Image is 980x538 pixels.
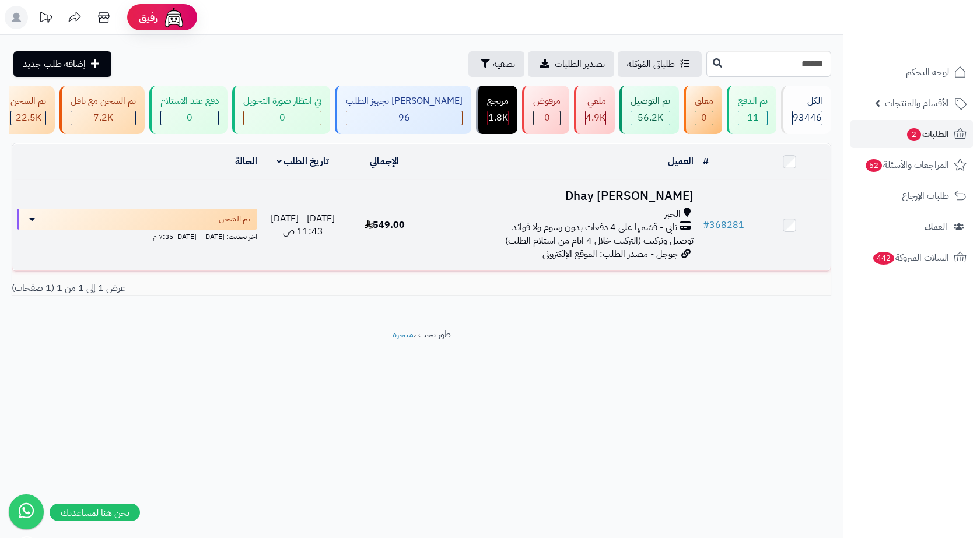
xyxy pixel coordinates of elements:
div: 96 [346,111,462,125]
a: دفع عند الاستلام 0 [147,86,230,134]
span: 4.9K [586,111,605,125]
span: 96 [398,111,410,125]
div: 56241 [631,111,670,125]
div: 7223 [71,111,135,125]
span: طلباتي المُوكلة [627,57,675,71]
div: 0 [695,111,713,125]
span: جوجل - مصدر الطلب: الموقع الإلكتروني [542,247,678,261]
a: مرفوض 0 [520,86,572,134]
span: 442 [873,252,894,265]
span: 0 [279,111,285,125]
div: 0 [244,111,321,125]
span: السلات المتروكة [872,249,949,266]
span: 0 [544,111,550,125]
span: 11 [747,111,759,125]
span: 22.5K [16,111,41,125]
span: العملاء [925,219,947,235]
button: تصفية [468,51,524,77]
a: معلق 0 [681,86,724,134]
span: رفيق [139,10,157,24]
a: السلات المتروكة442 [850,244,973,272]
div: تم التوصيل [631,94,670,108]
span: 0 [701,111,707,125]
span: لوحة التحكم [906,64,949,80]
a: متجرة [393,328,414,342]
div: في انتظار صورة التحويل [243,94,321,108]
div: تم الشحن مع ناقل [71,94,136,108]
div: الكل [792,94,822,108]
span: [DATE] - [DATE] 11:43 ص [271,212,335,239]
div: دفع عند الاستلام [160,94,219,108]
div: 0 [534,111,560,125]
div: مرتجع [487,94,509,108]
a: في انتظار صورة التحويل 0 [230,86,332,134]
a: طلباتي المُوكلة [618,51,702,77]
span: 1.8K [488,111,508,125]
div: مرفوض [533,94,561,108]
a: [PERSON_NAME] تجهيز الطلب 96 [332,86,474,134]
div: معلق [695,94,713,108]
span: الطلبات [906,126,949,142]
div: 4939 [586,111,605,125]
div: 22463 [11,111,45,125]
a: الطلبات2 [850,120,973,148]
a: العملاء [850,213,973,241]
a: ملغي 4.9K [572,86,617,134]
a: المراجعات والأسئلة52 [850,151,973,179]
h3: Dhay [PERSON_NAME] [430,189,694,203]
span: 56.2K [638,111,663,125]
span: المراجعات والأسئلة [864,157,949,173]
a: الكل93446 [779,86,834,134]
span: توصيل وتركيب (التركيب خلال 4 ايام من استلام الطلب) [505,234,694,248]
span: # [703,218,709,232]
span: تم الشحن [219,213,250,225]
div: تم الدفع [738,94,768,108]
span: إضافة طلب جديد [23,57,86,71]
span: 0 [187,111,192,125]
span: تصدير الطلبات [555,57,605,71]
div: اخر تحديث: [DATE] - [DATE] 7:35 م [17,230,257,242]
a: # [703,154,709,168]
a: تصدير الطلبات [528,51,614,77]
span: الأقسام والمنتجات [885,95,949,111]
span: طلبات الإرجاع [902,188,949,204]
a: #368281 [703,218,744,232]
div: تم الشحن [10,94,46,108]
a: طلبات الإرجاع [850,182,973,210]
a: مرتجع 1.8K [474,86,520,134]
div: 11 [738,111,767,125]
img: ai-face.png [162,6,185,29]
div: 0 [161,111,218,125]
span: الخبر [664,208,681,221]
span: 52 [866,159,883,173]
div: عرض 1 إلى 1 من 1 (1 صفحات) [3,282,422,295]
div: [PERSON_NAME] تجهيز الطلب [346,94,463,108]
span: تابي - قسّمها على 4 دفعات بدون رسوم ولا فوائد [512,221,677,234]
span: 93446 [793,111,822,125]
div: ملغي [585,94,606,108]
a: لوحة التحكم [850,58,973,86]
a: الحالة [235,154,257,168]
a: تم الشحن مع ناقل 7.2K [57,86,147,134]
img: logo-2.png [901,9,969,33]
a: تم الدفع 11 [724,86,779,134]
a: تاريخ الطلب [276,154,330,168]
span: 7.2K [93,111,113,125]
span: تصفية [493,57,515,71]
div: 1784 [488,111,508,125]
span: 2 [907,128,922,142]
a: إضافة طلب جديد [13,51,111,77]
a: الإجمالي [370,154,399,168]
a: العميل [668,154,694,168]
span: 549.00 [365,218,405,232]
a: تحديثات المنصة [31,6,60,32]
a: تم التوصيل 56.2K [617,86,681,134]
